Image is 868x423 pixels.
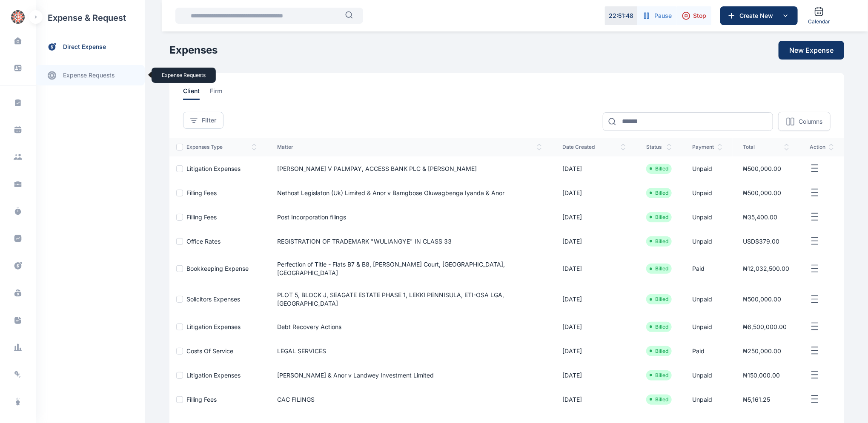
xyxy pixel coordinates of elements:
[552,253,636,284] td: [DATE]
[562,144,626,150] span: date created
[186,323,241,330] a: Litigation Expenses
[186,144,257,150] span: expenses type
[267,156,552,181] td: [PERSON_NAME] V PALMPAY, ACCESS BANK PLC & [PERSON_NAME]
[682,363,733,387] td: Unpaid
[682,284,733,315] td: Unpaid
[778,112,831,131] button: Columns
[36,58,145,85] div: expense requestsexpense requests
[646,144,672,150] span: status
[277,144,542,150] span: matter
[682,315,733,339] td: Unpaid
[682,229,733,253] td: Unpaid
[183,112,223,129] button: Filter
[552,229,636,253] td: [DATE]
[552,315,636,339] td: [DATE]
[650,372,668,379] li: Billed
[267,229,552,253] td: REGISTRATION OF TRADEMARK "WULIANGYE" IN CLASS 33
[650,396,668,403] li: Billed
[677,6,711,25] button: Stop
[743,189,781,196] span: ₦500,000.00
[552,156,636,181] td: [DATE]
[650,214,668,221] li: Billed
[743,265,789,272] span: ₦12,032,500.00
[743,213,777,221] span: ₦35,400.00
[810,144,834,150] span: action
[743,144,789,150] span: total
[186,295,240,303] a: Solicitors Expenses
[186,347,233,355] a: Costs of Service
[267,181,552,205] td: Nethost Legislaton (Uk) Limited & Anor v Bamgbose Oluwagbenga Iyanda & Anor
[210,87,232,100] a: firm
[654,11,672,20] span: Pause
[779,41,844,60] button: New Expense
[799,117,822,126] p: Columns
[682,253,733,284] td: Paid
[743,165,781,172] span: ₦500,000.00
[183,87,210,100] a: client
[552,205,636,229] td: [DATE]
[805,3,834,28] a: Calendar
[743,347,781,355] span: ₦250,000.00
[743,238,779,245] span: USD$379.00
[720,6,798,25] button: Create New
[682,181,733,205] td: Unpaid
[186,265,249,272] a: Bookkeeping Expense
[650,265,668,272] li: Billed
[36,36,145,58] a: direct expense
[692,144,722,150] span: payment
[808,18,830,25] span: Calendar
[186,165,241,172] a: Litigation Expenses
[186,372,241,379] a: Litigation Expenses
[267,315,552,339] td: Debt Recovery Actions
[552,339,636,363] td: [DATE]
[693,11,706,20] span: Stop
[736,11,780,20] span: Create New
[63,43,106,51] span: direct expense
[650,190,668,196] li: Billed
[743,372,780,379] span: ₦150,000.00
[183,87,200,100] span: client
[210,87,222,100] span: firm
[650,238,668,245] li: Billed
[552,387,636,412] td: [DATE]
[267,284,552,315] td: PLOT 5, BLOCK J, SEAGATE ESTATE PHASE 1, LEKKI PENNISULA, ETI-OSA LGA, [GEOGRAPHIC_DATA]
[650,348,668,355] li: Billed
[743,323,787,330] span: ₦6,500,000.00
[682,339,733,363] td: Paid
[650,165,668,172] li: Billed
[682,156,733,181] td: Unpaid
[552,181,636,205] td: [DATE]
[186,213,217,221] a: Filling Fees
[743,396,770,403] span: ₦5,161.25
[267,363,552,387] td: [PERSON_NAME] & Anor v Landwey Investment Limited
[789,45,834,55] span: New Expense
[267,205,552,229] td: Post Incorporation filings
[743,295,781,303] span: ₦500,000.00
[186,238,221,245] a: Office Rates
[267,253,552,284] td: Perfection of Title - Flats B7 & B8, [PERSON_NAME] Court, [GEOGRAPHIC_DATA], [GEOGRAPHIC_DATA]
[637,6,677,25] button: Pause
[186,189,217,196] a: Filling Fees
[36,65,145,85] a: expense requests
[267,339,552,363] td: LEGAL SERVICES
[186,396,217,403] a: Filling Fees
[609,11,633,20] p: 22 : 51 : 48
[552,363,636,387] td: [DATE]
[650,324,668,330] li: Billed
[267,387,552,412] td: CAC FILINGS
[682,387,733,412] td: Unpaid
[650,296,668,303] li: Billed
[169,43,218,57] h1: Expenses
[552,284,636,315] td: [DATE]
[202,116,216,125] span: Filter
